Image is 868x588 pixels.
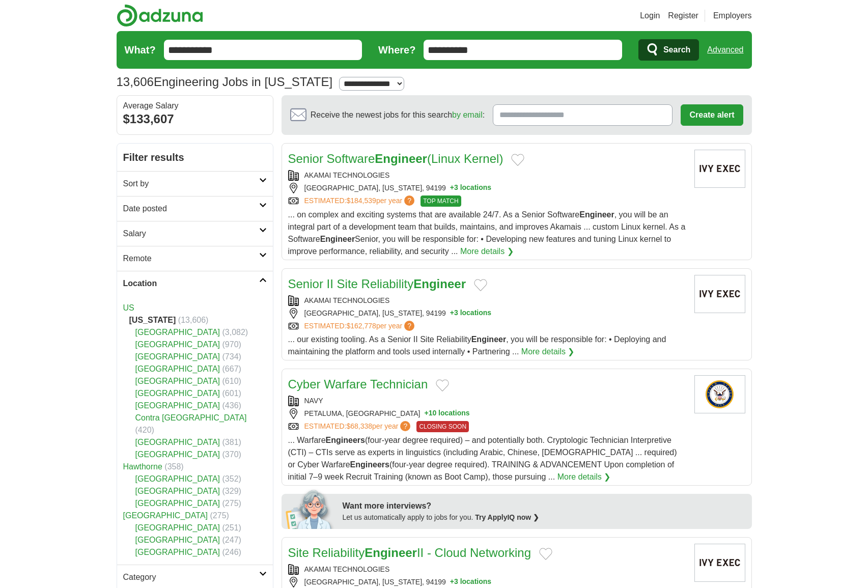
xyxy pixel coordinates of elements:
span: (275) [210,511,229,520]
h2: Category [123,571,259,583]
span: $68,338 [346,422,372,430]
a: Employers [713,10,752,22]
div: Let us automatically apply to jobs for you. [343,512,746,523]
img: Company logo [694,544,745,582]
span: ... on complex and exciting systems that are available 24/7. As a Senior Software , you will be a... [288,210,686,256]
h2: Location [123,277,259,290]
div: Want more interviews? [343,500,746,512]
img: U.S. Navy logo [694,375,745,413]
h2: Remote [123,253,259,265]
span: + [424,408,428,419]
span: (329) [222,487,241,495]
span: (381) [222,438,241,446]
span: (251) [222,523,241,532]
a: Login [640,10,660,22]
a: More details ❯ [557,471,611,483]
span: ? [404,321,414,331]
h2: Salary [123,228,259,240]
a: [GEOGRAPHIC_DATA] [135,536,220,544]
div: AKAMAI TECHNOLOGIES [288,564,686,575]
label: What? [125,42,156,58]
a: [GEOGRAPHIC_DATA] [135,487,220,495]
div: [GEOGRAPHIC_DATA], [US_STATE], 94199 [288,308,686,319]
strong: Engineer [413,277,466,291]
a: NAVY [304,397,323,405]
a: [GEOGRAPHIC_DATA] [135,499,220,508]
a: Contra [GEOGRAPHIC_DATA] [135,413,247,422]
span: (358) [164,462,183,471]
a: Register [668,10,698,22]
a: Site ReliabilityEngineerII - Cloud Networking [288,546,531,559]
button: Add to favorite jobs [511,154,524,166]
a: [GEOGRAPHIC_DATA] [135,438,220,446]
div: AKAMAI TECHNOLOGIES [288,295,686,306]
div: PETALUMA, [GEOGRAPHIC_DATA] [288,408,686,419]
span: ? [404,195,414,206]
a: [GEOGRAPHIC_DATA] [135,340,220,349]
button: +10 locations [424,408,469,419]
span: ? [400,421,410,431]
span: (970) [222,340,241,349]
a: Senior II Site ReliabilityEngineer [288,277,466,291]
a: [GEOGRAPHIC_DATA] [135,352,220,361]
a: ESTIMATED:$184,539per year? [304,195,417,207]
h1: Engineering Jobs in [US_STATE] [117,75,333,89]
img: apply-iq-scientist.png [286,488,335,529]
span: (247) [222,536,241,544]
span: + [450,577,454,587]
div: AKAMAI TECHNOLOGIES [288,170,686,181]
strong: Engineer [320,235,355,243]
a: Remote [117,246,273,271]
strong: Engineers [350,460,389,469]
button: +3 locations [450,308,491,319]
a: US [123,303,134,312]
a: Senior SoftwareEngineer(Linux Kernel) [288,152,503,165]
span: (436) [222,401,241,410]
span: TOP MATCH [421,195,461,207]
h2: Filter results [117,144,273,171]
span: (610) [222,377,241,385]
button: +3 locations [450,577,491,587]
a: [GEOGRAPHIC_DATA] [135,328,220,337]
a: [GEOGRAPHIC_DATA] [135,365,220,373]
button: Add to favorite jobs [436,379,449,391]
span: (352) [222,474,241,483]
button: Create alert [681,104,743,126]
button: Add to favorite jobs [474,279,487,291]
span: $162,778 [346,322,376,330]
div: $133,607 [123,110,267,128]
a: Advanced [707,40,743,60]
span: (275) [222,499,241,508]
span: (734) [222,352,241,361]
label: Where? [378,42,415,58]
div: [GEOGRAPHIC_DATA], [US_STATE], 94199 [288,577,686,587]
span: ... our existing tooling. As a Senior II Site Reliability , you will be responsible for: • Deploy... [288,335,666,356]
a: More details ❯ [460,245,514,258]
button: Add to favorite jobs [539,548,552,560]
span: (246) [222,548,241,556]
span: (3,082) [222,328,248,337]
a: Try ApplyIQ now ❯ [475,513,539,521]
a: [GEOGRAPHIC_DATA] [135,450,220,459]
h2: Sort by [123,178,259,190]
span: Receive the newest jobs for this search : [311,109,485,121]
span: + [450,183,454,193]
span: (601) [222,389,241,398]
a: More details ❯ [521,346,575,358]
span: + [450,308,454,319]
strong: [US_STATE] [129,316,176,324]
span: $184,539 [346,197,376,205]
a: Sort by [117,171,273,196]
a: ESTIMATED:$68,338per year? [304,421,413,432]
a: [GEOGRAPHIC_DATA] [135,377,220,385]
a: Hawthorne [123,462,162,471]
a: by email [452,110,483,119]
a: ESTIMATED:$162,778per year? [304,321,417,331]
h2: Date posted [123,203,259,215]
span: (667) [222,365,241,373]
a: [GEOGRAPHIC_DATA] [123,511,208,520]
img: Adzuna logo [117,4,203,27]
a: Salary [117,221,273,246]
a: Location [117,271,273,296]
strong: Engineers [326,436,365,444]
